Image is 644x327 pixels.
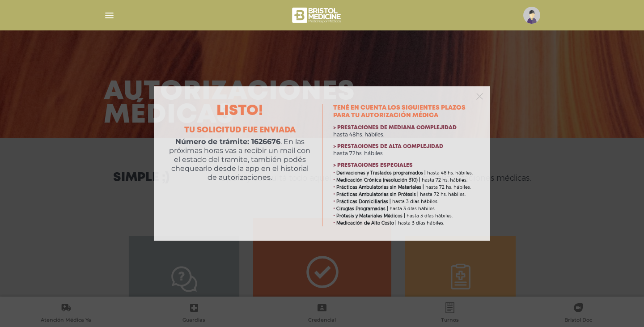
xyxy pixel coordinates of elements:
[336,184,424,190] b: Prácticas Ambulatorias sin Materiales |
[333,144,476,150] h4: > Prestaciones de alta complejidad
[336,213,405,219] b: Prótesis y Materiales Médicos |
[168,126,311,136] h4: Tu solicitud fue enviada
[427,170,473,176] span: hasta 48 hs. hábiles.
[333,125,476,131] h4: > Prestaciones de mediana complejidad
[336,199,391,204] b: Prácticas Domiciliarias |
[333,150,476,157] p: hasta 72hs. hábiles.
[390,206,436,212] span: hasta 3 días hábiles.
[333,162,476,169] h4: > Prestaciones especiales
[333,104,476,119] h3: Tené en cuenta los siguientes plazos para tu autorización médica
[168,137,311,182] p: . En las próximas horas vas a recibir un mail con el estado del tramite, también podés chequearlo...
[425,184,471,190] span: hasta 72 hs. hábiles.
[398,220,444,226] span: hasta 3 días hábiles.
[420,191,466,197] span: hasta 72 hs. hábiles.
[407,213,453,219] span: hasta 3 días hábiles.
[336,191,419,197] b: Prácticas Ambulatorias sin Prótesis |
[175,137,280,146] b: Número de trámite: 1626676
[422,177,467,183] span: hasta 72 hs. hábiles.
[336,170,426,176] b: Derivaciones y Traslados programados |
[336,206,388,212] b: Cirugías Programadas |
[168,104,311,119] h2: Listo!
[336,220,397,226] b: Medicación de Alto Costo |
[392,199,438,204] span: hasta 3 días hábiles.
[336,177,420,183] b: Medicación Crónica (resolución 310) |
[333,131,476,138] p: hasta 48hs. hábiles.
